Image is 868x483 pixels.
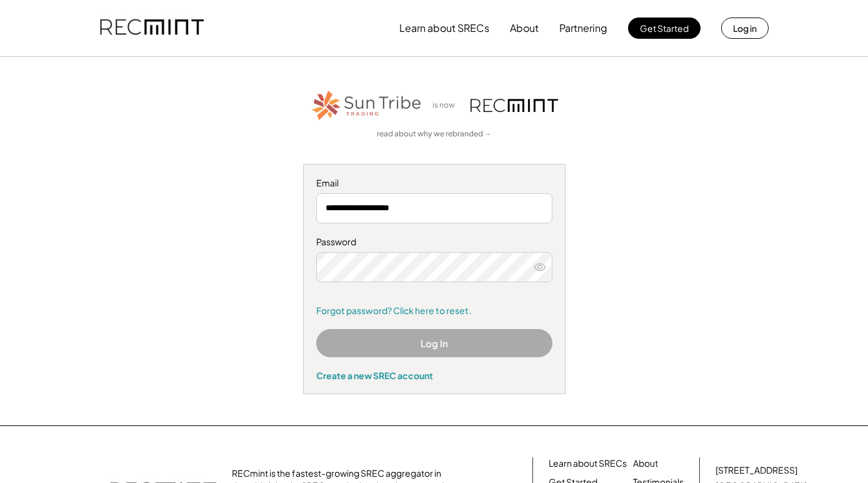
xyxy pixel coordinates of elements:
button: Partnering [559,16,607,41]
div: [STREET_ADDRESS] [716,464,797,477]
div: is now [429,100,464,111]
a: read about why we rebranded → [377,129,492,140]
img: STT_Horizontal_Logo%2B-%2BColor.png [311,88,423,123]
button: About [510,16,539,41]
button: Log in [721,18,769,39]
div: Create a new SREC account [316,370,552,381]
button: Get Started [628,18,701,39]
div: Email [316,177,552,190]
img: recmint-logotype%403x.png [100,7,204,49]
button: Learn about SRECs [399,16,489,41]
a: Learn about SRECs [549,457,627,470]
a: Forgot password? Click here to reset. [316,305,552,317]
button: Log In [316,329,552,357]
img: recmint-logotype%403x.png [471,99,558,112]
a: About [633,457,658,470]
div: Password [316,236,552,248]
